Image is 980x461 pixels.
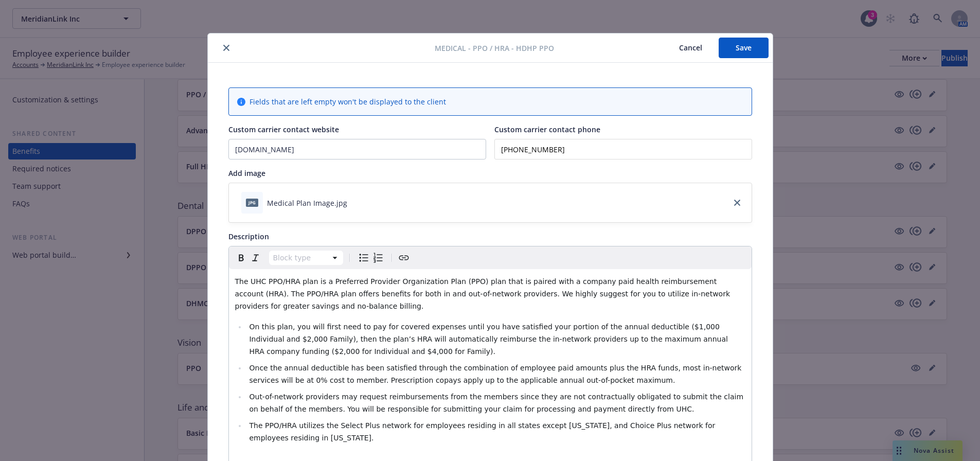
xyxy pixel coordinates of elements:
span: Out-of-network providers may request reimbursements from the members since they are not contractu... [249,393,745,413]
span: Add image [228,168,265,178]
button: Save [719,38,769,58]
span: Custom carrier contact website [228,125,339,134]
button: close [220,42,233,54]
span: Medical - PPO / HRA - HDHP PPO [435,43,554,54]
button: Create link [397,251,411,265]
button: Cancel [663,38,719,58]
button: Block type [269,251,343,265]
span: Description [228,232,269,241]
span: The UHC PPO/HRA plan is a Preferred Provider Organization Plan (PPO) plan that is paired with a c... [235,277,733,310]
button: Italic [248,251,263,265]
button: Bold [234,251,248,265]
span: Custom carrier contact phone [494,125,600,134]
span: On this plan, you will first need to pay for covered expenses until you have satisfied your porti... [249,323,730,356]
input: Add custom carrier contact phone [494,139,752,159]
span: The PPO/HRA utilizes the Select Plus network for employees residing in all states except [US_STAT... [249,421,717,442]
div: Medical Plan Image.jpg [267,198,347,208]
button: Numbered list [371,251,385,265]
div: toggle group [357,251,385,265]
button: download file [351,198,360,208]
span: Fields that are left empty won't be displayed to the client [250,96,446,107]
span: Once the annual deductible has been satisfied through the combination of employee paid amounts pl... [249,364,743,384]
span: jpg [246,199,258,206]
input: Add custom carrier contact website [229,139,486,159]
a: close [731,197,743,209]
button: Bulleted list [357,251,371,265]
